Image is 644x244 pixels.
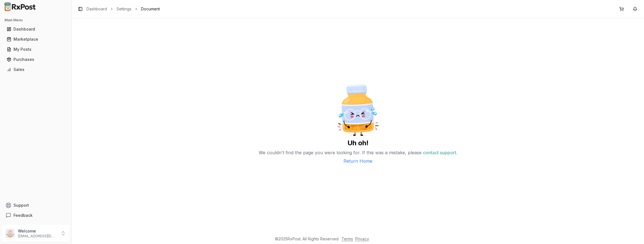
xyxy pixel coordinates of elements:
div: My Posts [7,47,65,52]
a: Privacy [355,236,369,241]
div: Purchases [7,57,65,62]
button: Marketplace [2,35,69,44]
div: Dashboard [7,26,65,32]
h2: Uh oh! [347,139,368,148]
a: Dashboard [4,24,67,34]
nav: breadcrumb [87,6,160,12]
div: Sales [7,67,65,72]
span: Document [141,6,160,12]
button: Feedback [2,210,69,220]
button: Sales [2,65,69,74]
button: contact support [423,148,456,158]
p: [EMAIL_ADDRESS][DOMAIN_NAME] [18,234,57,238]
span: Feedback [13,213,33,218]
h2: Main Menu [4,18,67,22]
a: Dashboard [87,6,107,12]
img: Sad Pill Bottle [330,82,386,139]
a: Purchases [4,54,67,65]
img: RxPost Logo [2,2,38,11]
a: Sales [4,65,67,75]
button: Purchases [2,55,69,64]
a: My Posts [4,44,67,54]
div: Marketplace [7,36,65,42]
p: We couldn't find the page you were looking for. If this was a mistake, please . [259,148,457,158]
button: Dashboard [2,25,69,34]
a: Return Home [343,158,372,164]
a: Terms [342,236,353,241]
button: My Posts [2,45,69,54]
a: Settings [117,6,131,12]
img: User avatar [6,229,15,238]
a: Marketplace [4,34,67,44]
p: Welcome [18,228,57,234]
button: Support [2,200,69,210]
